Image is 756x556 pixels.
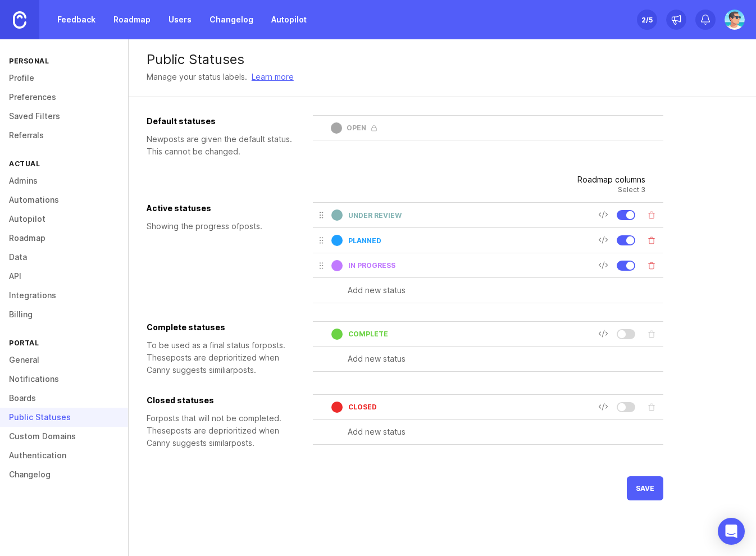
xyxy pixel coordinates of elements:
div: To be used as a final status for post s. These post s are deprioritized when Canny suggests simil... [147,339,304,376]
div: 2 /5 [641,12,653,28]
img: Benjamin Hareau [725,10,745,30]
button: save [627,476,663,500]
div: Closed statuses [147,394,304,407]
a: Roadmap [107,10,157,30]
span: Roadmap columns [577,176,645,184]
div: Default statuses [147,115,304,127]
div: Active statuses [147,202,304,215]
a: Changelog [203,10,260,30]
a: Autopilot [265,10,313,30]
button: 2/5 [637,10,657,30]
div: open [347,125,366,131]
span: save [636,484,654,493]
div: Public Statuses [147,53,738,66]
a: Feedback [51,10,102,30]
div: For post s that will not be completed. These post s are deprioritized when Canny suggests similar... [147,412,304,449]
input: Add new status [348,426,663,438]
div: Complete statuses [147,321,304,334]
a: Users [162,10,198,30]
span: Select 3 [577,186,645,193]
button: Delete status [644,207,659,223]
div: Open Intercom Messenger [718,518,745,545]
img: Canny Home [13,11,26,29]
div: Manage your status labels. [147,71,247,83]
input: Add new status [348,353,663,365]
button: Delete status [644,326,659,342]
div: New post s are given the default status. This cannot be changed. [147,133,304,158]
button: Delete status [644,399,659,415]
button: Delete status [644,258,659,274]
a: Learn more [252,71,294,83]
button: Delete status [644,233,659,248]
div: Showing the progress of post s. [147,220,304,233]
input: Add new status [348,284,663,297]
